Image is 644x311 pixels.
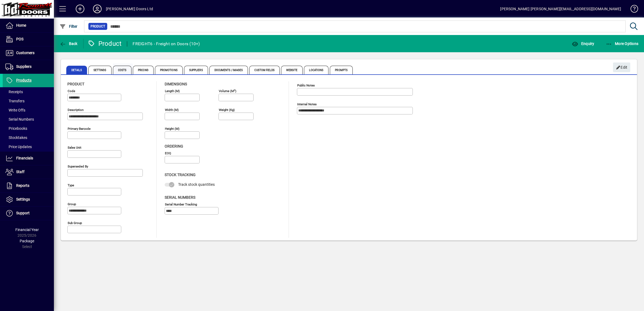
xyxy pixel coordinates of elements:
[3,207,54,220] a: Support
[155,66,183,74] span: Promotions
[184,66,208,74] span: Suppliers
[16,37,23,41] span: POS
[626,1,637,19] a: Knowledge Base
[58,22,79,31] button: Filter
[60,24,78,29] span: Filter
[68,89,75,93] mat-label: Code
[613,62,630,72] button: Edit
[67,82,84,86] span: Product
[3,33,54,46] a: POS
[165,151,171,155] mat-label: EOQ
[165,202,197,206] mat-label: Serial Number tracking
[330,66,353,74] span: Prompts
[604,39,640,48] button: More Options
[88,66,112,74] span: Settings
[106,5,153,13] div: [PERSON_NAME] Doors Ltd
[20,239,34,243] span: Package
[5,99,25,103] span: Transfers
[58,39,79,48] button: Back
[60,41,78,46] span: Back
[16,211,30,215] span: Support
[91,24,105,29] span: Product
[249,66,279,74] span: Custom Fields
[572,41,594,46] span: Enquiry
[297,83,315,87] mat-label: Public Notes
[281,66,303,74] span: Website
[606,41,639,46] span: More Options
[304,66,328,74] span: Locations
[219,108,235,112] mat-label: Weight (Kg)
[165,108,179,112] mat-label: Width (m)
[15,228,39,232] span: Financial Year
[165,195,195,200] span: Serial Numbers
[165,173,196,177] span: Stock Tracking
[5,108,25,112] span: Write Offs
[165,89,180,93] mat-label: Length (m)
[3,152,54,165] a: Financials
[3,179,54,193] a: Reports
[71,4,89,14] button: Add
[500,5,621,13] div: [PERSON_NAME] [PERSON_NAME][EMAIL_ADDRESS][DOMAIN_NAME]
[570,39,595,48] button: Enquiry
[5,145,32,149] span: Price Updates
[68,183,74,187] mat-label: Type
[3,106,54,115] a: Write Offs
[16,183,29,188] span: Reports
[133,66,154,74] span: Pricing
[16,51,34,55] span: Customers
[89,4,106,14] button: Profile
[165,82,187,86] span: Dimensions
[3,115,54,124] a: Serial Numbers
[113,66,132,74] span: Costs
[3,60,54,74] a: Suppliers
[297,102,317,106] mat-label: Internal Notes
[66,66,87,74] span: Details
[165,127,179,131] mat-label: Height (m)
[16,64,32,69] span: Suppliers
[68,202,76,206] mat-label: Group
[16,170,25,174] span: Staff
[133,40,200,48] div: FREIGHT6 - Freight on Doors (10+)
[68,165,88,168] mat-label: Superseded by
[68,146,81,149] mat-label: Sales unit
[3,142,54,151] a: Price Updates
[5,135,27,140] span: Stocktakes
[3,124,54,133] a: Pricebooks
[234,89,235,91] sup: 3
[209,66,248,74] span: Documents / Images
[16,156,33,160] span: Financials
[165,144,183,148] span: Ordering
[3,193,54,206] a: Settings
[178,182,215,187] span: Track stock quantities
[3,19,54,32] a: Home
[5,126,27,131] span: Pricebooks
[54,39,84,48] app-page-header-button: Back
[3,87,54,96] a: Receipts
[3,46,54,60] a: Customers
[3,96,54,106] a: Transfers
[3,133,54,142] a: Stocktakes
[16,197,30,201] span: Settings
[88,39,122,48] div: Product
[68,221,82,225] mat-label: Sub group
[5,117,34,121] span: Serial Numbers
[16,78,32,82] span: Products
[68,108,84,112] mat-label: Description
[219,89,236,93] mat-label: Volume (m )
[68,127,91,131] mat-label: Primary barcode
[5,90,23,94] span: Receipts
[16,23,26,27] span: Home
[3,165,54,179] a: Staff
[616,63,628,72] span: Edit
